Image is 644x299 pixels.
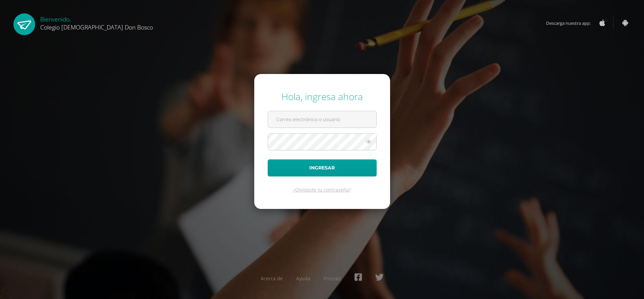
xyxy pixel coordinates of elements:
[268,159,377,176] button: Ingresar
[324,275,341,282] a: Presskit
[261,275,283,282] a: Acerca de
[296,275,310,282] a: Ayuda
[268,90,377,103] div: Hola, ingresa ahora
[293,186,351,193] a: ¿Olvidaste tu contraseña?
[40,23,153,31] span: Colegio [DEMOGRAPHIC_DATA] Don Bosco
[40,13,153,31] div: Bienvenido,
[546,17,597,29] span: Descarga nuestra app:
[268,111,376,128] input: Correo electrónico o usuario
